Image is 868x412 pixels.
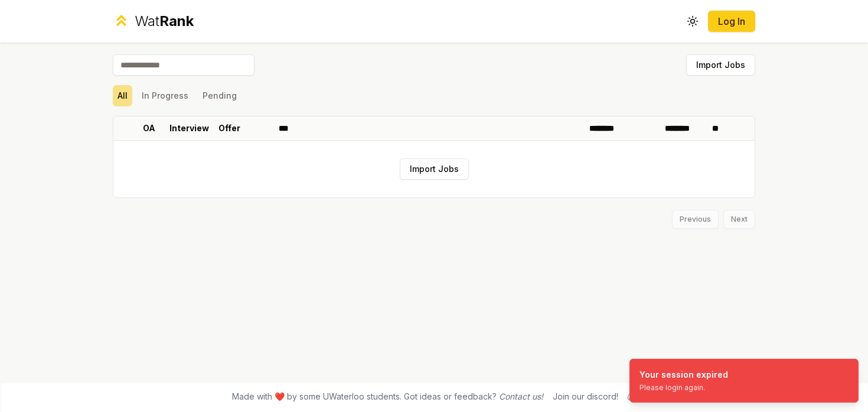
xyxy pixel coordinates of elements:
button: Log In [708,11,755,32]
div: Wat [135,12,194,31]
div: Please login again. [639,383,728,392]
a: WatRank [113,12,194,31]
div: Join our discord! [553,391,618,403]
p: Interview [169,122,209,134]
button: Import Jobs [400,158,469,180]
button: In Progress [137,85,193,106]
button: Pending [198,85,242,106]
div: Your session expired [639,369,728,381]
p: Offer [218,122,240,134]
a: Log In [717,14,746,28]
button: Import Jobs [686,54,755,76]
p: OA [143,122,155,134]
span: Rank [159,12,194,30]
a: Contact us! [499,391,543,401]
span: Made with ❤️ by some UWaterloo students. Got ideas or feedback? [232,391,543,403]
button: All [113,85,132,106]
